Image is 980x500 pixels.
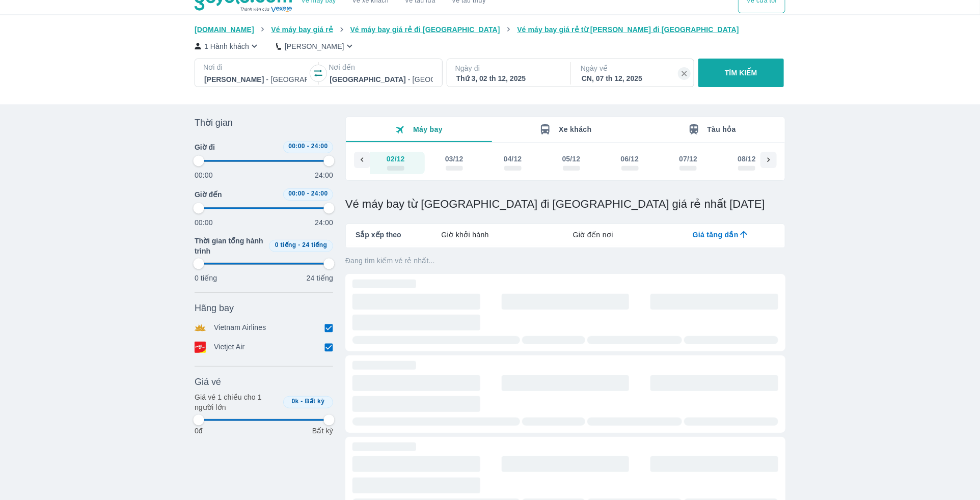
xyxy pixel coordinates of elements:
div: 06/12 [621,154,639,164]
div: Thứ 3, 02 th 12, 2025 [456,73,559,84]
span: 00:00 [288,190,305,197]
span: 24 tiếng [303,241,328,248]
div: CN, 07 th 12, 2025 [582,73,685,84]
span: Vé máy bay giá rẻ [271,25,333,34]
p: 1 Hành khách [204,41,249,51]
p: TÌM KIẾM [725,68,757,78]
p: Giá vé 1 chiều cho 1 người lớn [195,392,279,412]
p: 00:00 [195,217,213,228]
p: Bất kỳ [312,426,333,436]
p: 0đ [195,426,203,436]
span: - [307,190,309,197]
p: 24 tiếng [307,273,333,283]
button: [PERSON_NAME] [276,41,355,51]
span: Máy bay [413,125,443,133]
span: Giá tăng dần [693,230,739,240]
span: Xe khách [559,125,591,133]
span: Hãng bay [195,302,234,314]
div: 03/12 [445,154,464,164]
p: 24:00 [315,170,333,180]
button: 1 Hành khách [195,41,260,51]
span: Thời gian [195,117,233,129]
span: [DOMAIN_NAME] [195,25,254,34]
span: - [298,241,300,248]
p: Nơi đến [329,62,433,72]
p: Vietnam Airlines [214,322,266,334]
button: TÌM KIẾM [698,59,783,87]
span: Giờ đi [195,142,215,152]
span: - [301,398,303,405]
span: 00:00 [288,143,305,150]
span: 0k [292,398,299,405]
span: Bất kỳ [305,398,325,405]
p: 0 tiếng [195,273,217,283]
span: Thời gian tổng hành trình [195,236,265,256]
p: 24:00 [315,217,333,228]
p: Ngày về [581,63,686,73]
h1: Vé máy bay từ [GEOGRAPHIC_DATA] đi [GEOGRAPHIC_DATA] giá rẻ nhất [DATE] [345,197,785,211]
div: 02/12 [387,154,405,164]
span: Vé máy bay giá rẻ đi [GEOGRAPHIC_DATA] [350,25,500,34]
span: - [307,143,309,150]
p: Nơi đi [203,62,308,72]
div: 05/12 [562,154,581,164]
span: 24:00 [311,143,328,150]
div: 07/12 [679,154,697,164]
span: 24:00 [311,190,328,197]
p: Ngày đi [455,63,560,73]
p: [PERSON_NAME] [285,41,344,51]
p: Đang tìm kiếm vé rẻ nhất... [345,256,785,266]
div: 08/12 [738,154,756,164]
div: lab API tabs example [401,224,785,245]
span: 0 tiếng [275,241,296,248]
span: Sắp xếp theo [356,230,401,240]
div: 04/12 [504,154,522,164]
span: Giờ đến [195,189,222,200]
nav: breadcrumb [195,24,785,35]
span: Giá vé [195,376,221,388]
span: Giờ khởi hành [442,230,489,240]
span: Vé máy bay giá rẻ từ [PERSON_NAME] đi [GEOGRAPHIC_DATA] [517,25,739,34]
p: 00:00 [195,170,213,180]
span: Giờ đến nơi [573,230,613,240]
p: Vietjet Air [214,342,245,353]
span: Tàu hỏa [707,125,737,133]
